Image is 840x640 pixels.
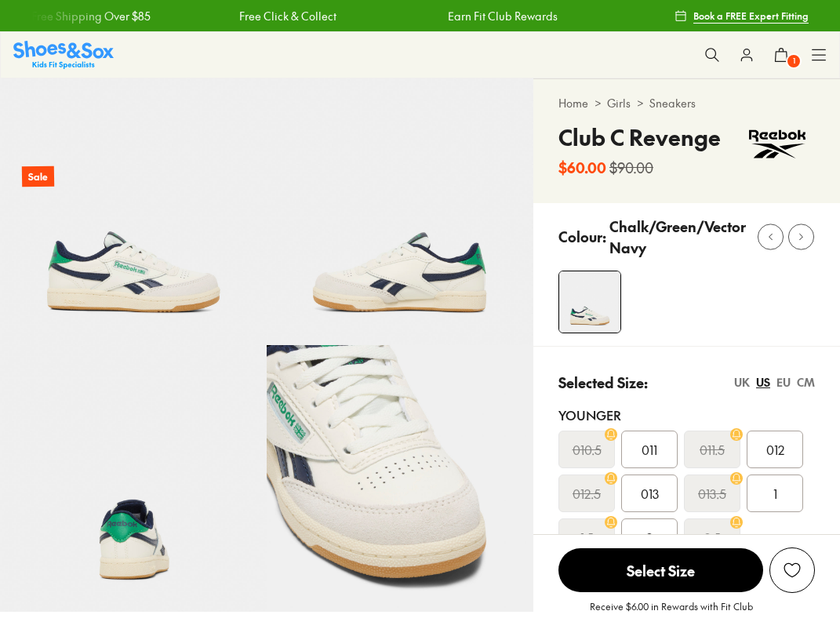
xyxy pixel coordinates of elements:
[734,374,750,391] div: UK
[580,528,594,547] s: 1.5
[641,484,659,503] span: 013
[649,95,696,111] a: Sneakers
[558,121,721,154] h4: Club C Revenge
[769,547,815,593] button: Add to Wishlist
[13,41,114,68] a: Shoes & Sox
[756,374,770,391] div: US
[609,157,653,178] s: $90.00
[22,166,54,187] p: Sale
[558,405,815,424] div: Younger
[590,599,753,627] p: Receive $6.00 in Rewards with Fit Club
[573,484,601,503] s: 012.5
[558,372,648,393] p: Selected Size:
[558,548,763,592] span: Select Size
[558,226,606,247] p: Colour:
[675,2,809,30] a: Book a FREE Expert Fitting
[786,53,802,69] span: 1
[573,440,602,459] s: 010.5
[267,345,533,612] img: 7-543089_1
[607,95,631,111] a: Girls
[237,8,334,24] a: Free Click & Collect
[646,528,653,547] span: 2
[698,484,726,503] s: 013.5
[704,528,721,547] s: 2.5
[558,95,588,111] a: Home
[28,8,147,24] a: Free Shipping Over $85
[558,157,606,178] b: $60.00
[693,9,809,23] span: Book a FREE Expert Fitting
[773,484,777,503] span: 1
[764,38,798,72] button: 1
[776,374,791,391] div: EU
[558,547,763,593] button: Select Size
[642,440,657,459] span: 011
[797,374,815,391] div: CM
[267,78,533,345] img: 5-543087_1
[558,95,815,111] div: > >
[559,271,620,333] img: 4-543086_1
[445,8,555,24] a: Earn Fit Club Rewards
[766,440,784,459] span: 012
[700,440,725,459] s: 011.5
[740,121,815,168] img: Vendor logo
[609,216,746,258] p: Chalk/Green/Vector Navy
[13,41,114,68] img: SNS_Logo_Responsive.svg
